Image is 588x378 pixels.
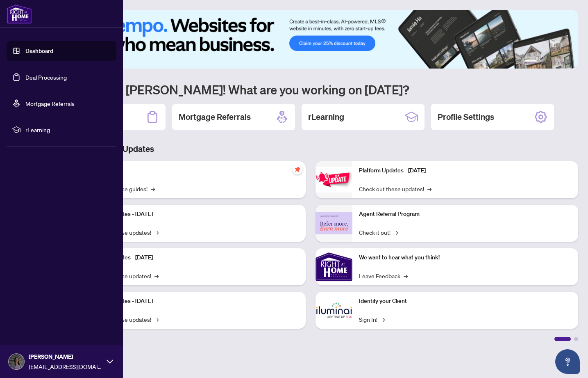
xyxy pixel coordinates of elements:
span: → [154,228,159,237]
span: → [154,315,159,324]
button: 1 [524,60,537,64]
img: Profile Icon [9,354,24,369]
span: → [427,184,431,193]
span: → [151,184,155,193]
img: Slide 0 [43,10,578,69]
a: Mortgage Referrals [25,100,75,107]
span: → [381,315,385,324]
p: Platform Updates - [DATE] [86,253,299,262]
span: [EMAIL_ADDRESS][DOMAIN_NAME] [29,362,102,371]
a: Check it out!→ [359,228,398,237]
p: Platform Updates - [DATE] [86,210,299,219]
img: logo [7,4,32,24]
img: Agent Referral Program [316,212,352,234]
button: 4 [554,60,557,64]
p: We want to hear what you think! [359,253,572,262]
button: 3 [547,60,550,64]
button: 6 [567,60,570,64]
p: Platform Updates - [DATE] [359,166,572,175]
span: → [404,271,408,280]
a: Check out these updates!→ [359,184,431,193]
a: Deal Processing [25,73,67,81]
h1: Welcome back [PERSON_NAME]! What are you working on [DATE]? [43,82,578,97]
h2: rLearning [308,111,344,123]
a: Leave Feedback→ [359,271,408,280]
a: Dashboard [25,47,53,55]
p: Platform Updates - [DATE] [86,297,299,306]
img: Platform Updates - June 23, 2025 [316,167,352,192]
p: Self-Help [86,166,299,175]
a: Sign In!→ [359,315,385,324]
h2: Profile Settings [438,111,494,123]
img: Identify your Client [316,292,352,329]
span: → [394,228,398,237]
h2: Mortgage Referrals [179,111,251,123]
img: We want to hear what you think! [316,248,352,285]
span: [PERSON_NAME] [29,352,102,361]
button: Open asap [555,349,580,374]
h3: Brokerage & Industry Updates [43,143,578,155]
span: rLearning [25,125,111,134]
p: Agent Referral Program [359,210,572,219]
button: 5 [560,60,563,64]
span: pushpin [293,165,302,174]
span: → [154,271,159,280]
p: Identify your Client [359,297,572,306]
button: 2 [540,60,544,64]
